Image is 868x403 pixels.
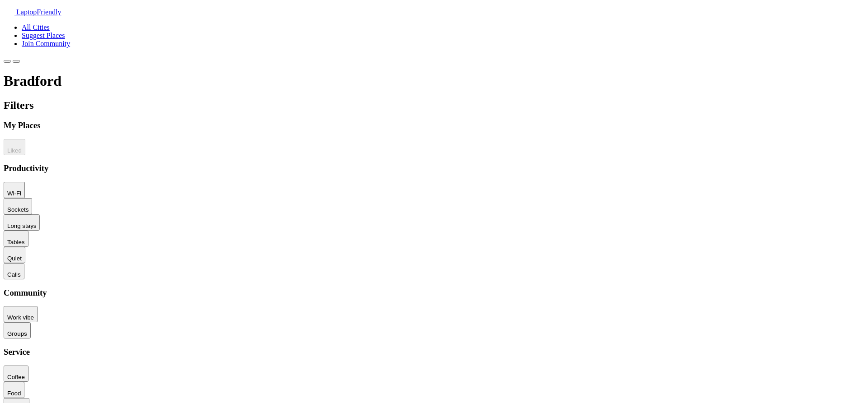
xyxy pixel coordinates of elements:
h3: Service [4,347,864,357]
span: Video/audio calls [7,271,21,278]
span: Long stays [7,222,36,229]
span: Power sockets [7,206,28,213]
h2: Filters [4,99,864,111]
span: Food [7,390,21,397]
button: Long stays [4,214,40,231]
button: Work vibe [4,306,38,322]
button: Sockets [4,198,32,214]
span: Friendly [37,8,61,16]
button: Groups [4,322,31,338]
button: Wi-Fi [4,182,25,198]
span: Liked [7,147,22,154]
a: Suggest Places [22,32,65,39]
button: Calls [4,263,24,279]
button: Quiet [4,247,25,263]
button: Liked [4,139,25,155]
button: Food [4,382,24,398]
span: People working [7,314,34,321]
a: Join Community [22,40,70,47]
h1: Bradford [4,73,864,89]
a: All Cities [22,23,50,31]
span: Laptop [16,8,37,16]
h3: Productivity [4,163,864,173]
span: Group tables [7,330,27,337]
h3: Community [4,288,864,298]
span: Coffee [7,374,25,380]
span: Quiet [7,255,22,262]
img: LaptopFriendly [4,4,14,14]
span: Stable Wi-Fi [7,190,21,197]
h3: My Places [4,120,864,130]
button: Tables [4,231,28,247]
button: Coffee [4,366,28,382]
a: LaptopFriendly LaptopFriendly [4,8,61,16]
span: Work-friendly tables [7,239,25,246]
